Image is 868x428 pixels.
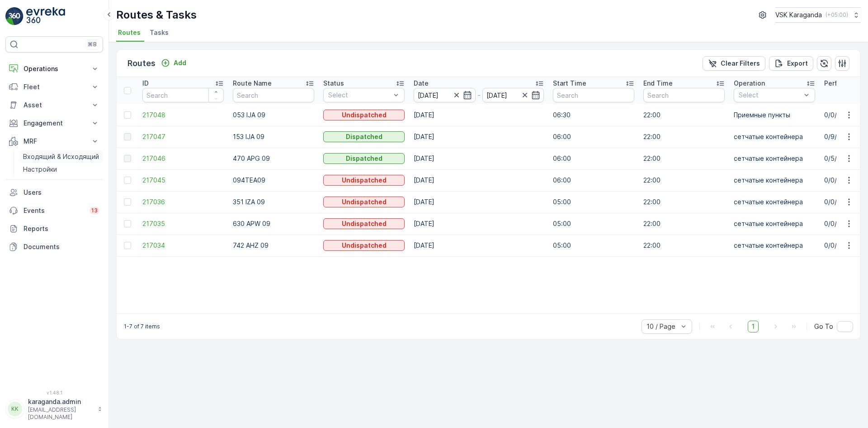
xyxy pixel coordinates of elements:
p: Undispatched [342,111,387,120]
button: Undispatched [323,110,405,120]
a: Настройки [19,163,103,176]
button: Operations [5,60,103,78]
td: [DATE] [409,104,548,126]
p: ⌘B [88,41,97,48]
p: Engagement [24,119,85,128]
input: Search [233,88,314,102]
div: Toggle Row Selected [124,133,131,140]
span: 217034 [142,241,224,250]
td: сетчатыe контейнера [729,235,820,256]
p: Clear Filters [721,59,760,68]
p: 13 [91,207,98,214]
td: 22:00 [639,148,729,169]
button: Undispatched [323,218,405,229]
button: MRF [5,132,103,150]
span: v 1.48.1 [5,390,103,395]
div: Toggle Row Selected [124,111,131,119]
p: MRF [24,137,85,146]
div: Toggle Row Selected [124,242,131,249]
td: 05:00 [548,191,639,213]
a: Users [5,183,103,202]
td: 094TEA09 [228,169,319,191]
p: Routes & Tasks [116,8,197,22]
a: 217035 [142,219,224,228]
a: Documents [5,238,103,256]
a: 217036 [142,197,224,207]
p: Operation [734,79,765,88]
p: Fleet [24,82,85,91]
td: 06:00 [548,148,639,169]
span: Go To [814,322,833,331]
span: 217048 [142,111,224,120]
td: 22:00 [639,169,729,191]
p: Status [323,79,344,88]
td: [DATE] [409,191,548,213]
p: Undispatched [342,197,387,207]
input: dd/mm/yyyy [414,88,476,102]
input: dd/mm/yyyy [482,88,544,102]
p: Dispatched [346,154,382,163]
p: Undispatched [342,219,387,228]
a: 217046 [142,154,224,163]
td: [DATE] [409,213,548,235]
button: Engagement [5,114,103,132]
td: 470 APG 09 [228,148,319,169]
p: ( +05:00 ) [826,11,848,19]
div: Toggle Row Selected [124,198,131,206]
button: Export [769,56,813,71]
img: logo [5,7,24,25]
a: 217047 [142,132,224,141]
button: Undispatched [323,175,405,186]
td: Приемные пункты [729,104,820,126]
td: 06:00 [548,126,639,148]
p: Documents [24,242,99,251]
td: 22:00 [639,191,729,213]
p: Dispatched [346,132,382,141]
td: 06:30 [548,104,639,126]
p: ID [142,79,149,88]
button: Clear Filters [703,56,765,71]
button: Fleet [5,78,103,96]
p: [EMAIL_ADDRESS][DOMAIN_NAME] [28,406,93,421]
p: Undispatched [342,241,387,250]
td: 06:00 [548,169,639,191]
span: Tasks [150,28,169,37]
button: KKkaraganda.admin[EMAIL_ADDRESS][DOMAIN_NAME] [5,397,103,421]
td: 22:00 [639,235,729,256]
button: Undispatched [323,240,405,251]
a: 217045 [142,176,224,185]
button: VSK Karaganda(+05:00) [775,7,861,23]
p: Start Time [553,79,586,88]
td: 22:00 [639,104,729,126]
td: 22:00 [639,213,729,235]
td: сетчатыe контейнера [729,148,820,169]
input: Search [553,88,634,102]
td: [DATE] [409,126,548,148]
span: Routes [118,28,141,37]
p: Reports [24,224,99,233]
p: Operations [24,64,85,73]
button: Add [157,58,190,68]
p: Events [24,206,84,215]
p: VSK Karaganda [775,10,822,19]
button: Undispatched [323,197,405,207]
td: 630 APW 09 [228,213,319,235]
td: 742 AHZ 09 [228,235,319,256]
td: сетчатыe контейнера [729,126,820,148]
p: End Time [643,79,673,88]
input: Search [643,88,725,102]
input: Search [142,88,224,102]
p: 1-7 of 7 items [124,323,160,330]
p: Export [787,59,808,68]
td: 22:00 [639,126,729,148]
img: logo_light-DOdMpM7g.png [26,7,65,25]
p: Входящий & Исходящий [23,152,99,161]
p: Настройки [23,165,57,174]
p: Routes [127,57,156,70]
a: Входящий & Исходящий [19,150,103,163]
p: Select [739,91,801,100]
